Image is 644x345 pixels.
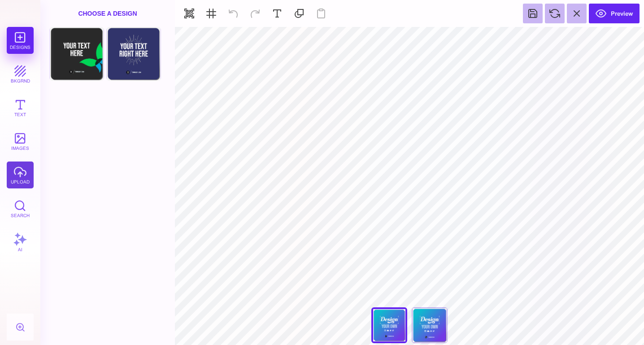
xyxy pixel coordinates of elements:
[589,4,640,23] button: Preview
[7,162,34,188] button: upload
[7,94,34,121] button: Text
[7,229,34,256] button: AI
[7,128,34,155] button: images
[7,61,34,87] button: bkgrnd
[7,195,34,222] button: Search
